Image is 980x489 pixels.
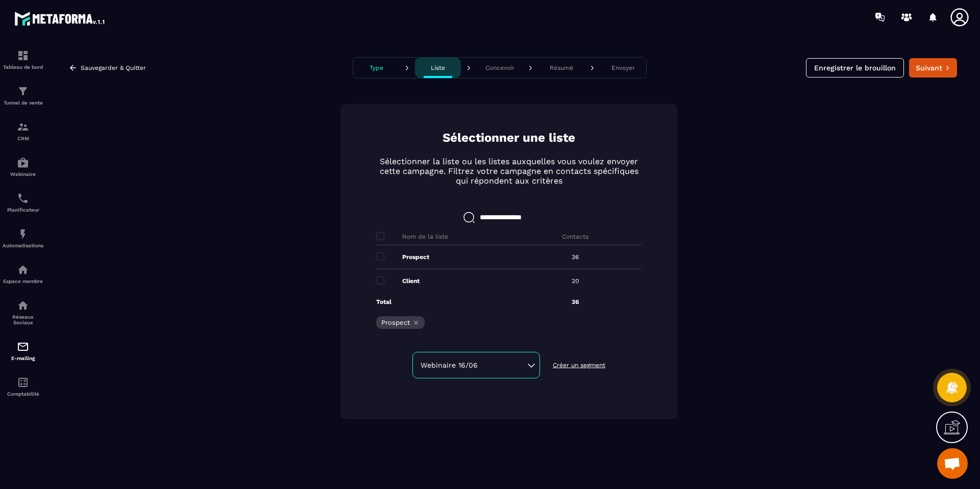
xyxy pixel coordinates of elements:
img: accountant [17,376,29,389]
img: automations [17,264,29,276]
p: 36 [509,253,642,261]
p: Prospect [402,253,429,261]
img: logo [14,9,106,28]
p: Automatisations [3,243,43,248]
p: Envoyer [611,64,635,71]
p: E-mailing [3,355,43,361]
p: Sélectionner la liste ou les listes auxquelles vous voulez envoyer cette campagne. Filtrez votre ... [373,157,645,186]
img: formation [17,85,29,97]
p: Concevoir [485,64,514,71]
p: Comptabilité [3,391,43,397]
a: accountantaccountantComptabilité [3,369,43,404]
p: Webinaire [3,171,43,177]
a: Open chat [937,448,968,479]
p: Résumé [550,64,573,71]
p: Prospect [381,319,410,326]
p: 36 [509,298,642,306]
a: formationformationTableau de bord [3,42,43,78]
p: Nom de la liste [402,233,448,241]
button: Concevoir [477,58,523,78]
p: Sélectionner une liste [443,130,575,146]
p: Type [370,64,383,71]
a: automationsautomationsWebinaire [3,149,43,185]
p: Tunnel de vente [3,100,43,106]
a: schedulerschedulerPlanificateur [3,185,43,220]
button: Suivant [909,58,957,78]
p: Contacts [562,233,589,241]
button: Type [353,58,399,78]
p: Tableau de bord [3,64,43,70]
a: social-networksocial-networkRéseaux Sociaux [3,292,43,333]
a: automationsautomationsAutomatisations [3,220,43,256]
img: scheduler [17,192,29,204]
p: Client [402,277,420,285]
p: Réseaux Sociaux [3,314,43,325]
button: Sauvegarder & Quitter [61,59,154,77]
p: CRM [3,136,43,141]
img: automations [17,157,29,169]
button: Liste [415,58,461,78]
button: Envoyer [600,58,646,78]
p: Liste [431,64,445,71]
img: automations [17,228,29,240]
p: Créer un segment [553,361,605,369]
button: Enregistrer le brouillon [806,58,904,78]
p: Total [376,293,509,311]
a: automationsautomationsEspace membre [3,256,43,292]
img: formation [17,121,29,133]
img: email [17,341,29,353]
p: Planificateur [3,207,43,213]
img: formation [17,49,29,62]
a: formationformationTunnel de vente [3,78,43,113]
p: 20 [509,277,642,285]
button: Résumé [538,58,584,78]
a: emailemailE-mailing [3,333,43,369]
p: Espace membre [3,278,43,284]
img: social-network [17,299,29,312]
a: formationformationCRM [3,113,43,149]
